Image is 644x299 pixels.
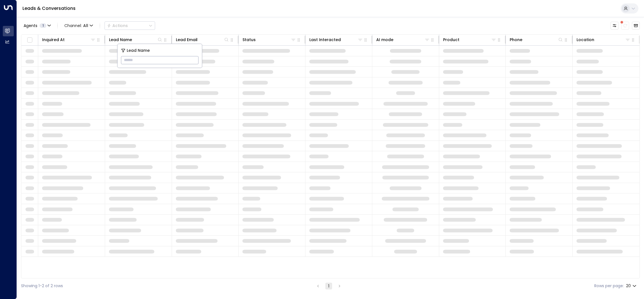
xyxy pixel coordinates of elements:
[42,36,65,43] div: Inquired At
[577,36,594,43] div: Location
[24,24,37,28] span: Agents
[176,36,198,43] div: Lead Email
[109,36,163,43] div: Lead Name
[632,22,640,30] button: Archived Leads
[40,23,46,28] span: 1
[21,22,53,30] button: Agents1
[105,21,155,30] div: Button group with a nested menu
[443,36,497,43] div: Product
[242,36,256,43] div: Status
[21,283,63,289] div: Showing 1-2 of 2 rows
[109,36,132,43] div: Lead Name
[107,23,128,28] div: Actions
[309,36,363,43] div: Last Interacted
[42,36,96,43] div: Inquired At
[376,36,393,43] div: AI mode
[83,23,88,28] span: All
[594,283,624,289] label: Rows per page:
[376,36,430,43] div: AI mode
[127,47,150,54] span: Lead Name
[242,36,296,43] div: Status
[314,282,343,289] nav: pagination navigation
[510,36,522,43] div: Phone
[105,21,155,30] button: Actions
[62,22,95,30] button: Channel:All
[510,36,563,43] div: Phone
[325,283,332,289] button: page 1
[62,22,95,30] span: Channel:
[443,36,459,43] div: Product
[176,36,230,43] div: Lead Email
[626,282,638,290] div: 20
[621,22,629,30] span: There are new threads available. Refresh the grid to view the latest updates.
[22,5,76,12] a: Leads & Conversations
[611,22,618,30] button: Customize
[577,36,631,43] div: Location
[309,36,341,43] div: Last Interacted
